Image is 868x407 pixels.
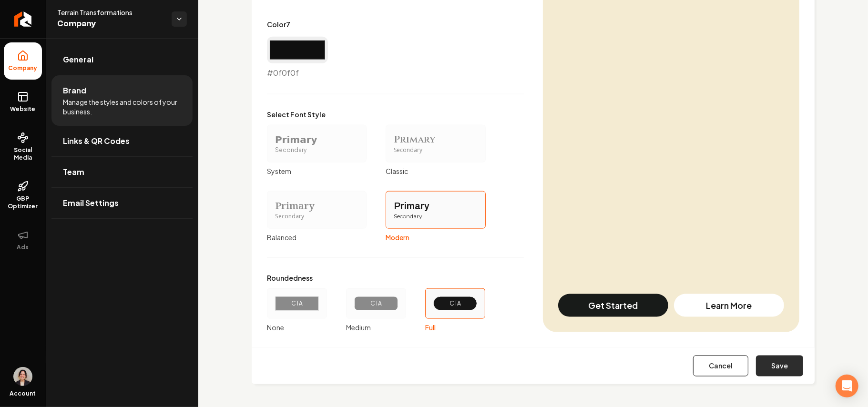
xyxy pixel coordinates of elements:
[13,367,32,386] img: Brisa Leon
[4,124,42,169] a: Social Media
[63,135,130,147] span: Links & QR Codes
[425,323,485,332] div: Full
[394,213,477,221] div: Secondary
[693,356,748,376] button: Cancel
[441,300,469,307] div: CTA
[275,199,358,213] div: Primary
[63,97,181,116] span: Manage the styles and colors of your business.
[267,37,328,79] div: #0f0f0f
[63,54,93,65] span: General
[394,146,477,154] div: Secondary
[394,199,477,213] div: Primary
[4,146,42,162] span: Social Media
[275,146,358,154] div: Secondary
[57,17,164,31] span: Company
[7,105,40,113] span: Website
[57,8,164,17] span: Terrain Transformations
[346,323,406,332] div: Medium
[267,20,328,29] label: Color 7
[51,126,193,156] a: Links & QR Codes
[267,110,486,119] label: Select Font Style
[4,173,42,218] a: GBP Optimizer
[4,222,42,259] button: Ads
[267,233,367,242] div: Balanced
[386,233,485,242] div: Modern
[386,166,485,176] div: Classic
[394,133,477,146] div: Primary
[362,300,390,307] div: CTA
[275,213,358,221] div: Secondary
[10,390,36,397] span: Account
[4,195,42,210] span: GBP Optimizer
[5,64,41,72] span: Company
[756,356,803,376] button: Save
[63,166,84,178] span: Team
[13,367,32,386] button: Open user button
[63,85,86,96] span: Brand
[267,323,327,332] div: None
[51,157,193,187] a: Team
[267,166,367,176] div: System
[267,273,486,283] label: Roundedness
[63,197,119,209] span: Email Settings
[14,11,32,27] img: Rebolt Logo
[51,188,193,218] a: Email Settings
[4,83,42,121] a: Website
[283,300,311,307] div: CTA
[51,44,193,75] a: General
[13,244,33,251] span: Ads
[836,375,858,397] div: Open Intercom Messenger
[275,133,358,146] div: Primary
